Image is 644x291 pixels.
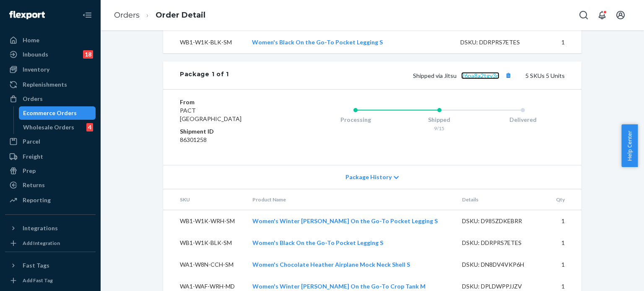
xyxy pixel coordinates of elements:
[397,116,481,124] div: Shipped
[5,33,96,47] a: Home
[252,217,438,224] a: Women's Winter [PERSON_NAME] On the Go-To Pocket Legging S
[23,152,43,161] div: Freight
[548,210,582,232] td: 1
[23,277,53,284] div: Add Fast Tag
[481,116,565,124] div: Delivered
[23,50,48,59] div: Inbounds
[23,65,49,74] div: Inventory
[23,137,40,146] div: Parcel
[19,121,96,134] a: Wholesale Orders4
[23,224,58,232] div: Integrations
[156,10,205,20] a: Order Detail
[180,107,241,122] span: PACT [GEOGRAPHIC_DATA]
[5,150,96,163] a: Freight
[163,254,246,276] td: WA1-W8N-CCH-SM
[462,239,541,247] div: DSKU: DDRPRS7ETES
[23,196,51,204] div: Reporting
[5,63,96,76] a: Inventory
[460,38,539,46] div: DSKU: DDRPRS7ETES
[9,11,45,19] img: Flexport logo
[5,276,96,286] a: Add Fast Tag
[612,7,629,23] button: Open account menu
[23,123,74,131] div: Wholesale Orders
[180,98,280,106] dt: From
[252,261,410,268] a: Women's Chocolate Heather Airplane Mock Neck Shell S
[19,106,96,120] a: Ecommerce Orders
[5,178,96,192] a: Returns
[621,124,638,167] button: Help Center
[180,70,229,81] div: Package 1 of 1
[545,31,582,53] td: 1
[548,232,582,254] td: 1
[455,189,548,210] th: Details
[163,232,246,254] td: WB1-W1K-BLK-SM
[252,39,383,46] a: Women's Black On the Go-To Pocket Legging S
[114,10,140,20] a: Orders
[594,7,610,23] button: Open notifications
[163,189,246,210] th: SKU
[83,50,93,59] div: 18
[5,164,96,178] a: Prep
[5,78,96,91] a: Replenishments
[180,127,280,136] dt: Shipment ID
[246,189,455,210] th: Product Name
[397,125,481,132] div: 9/15
[23,109,77,117] div: Ecommerce Orders
[23,181,45,189] div: Returns
[461,72,499,79] a: 26pa8a2tgv3n
[462,282,541,291] div: DSKU: DPLDWPPJJZV
[314,116,397,124] div: Processing
[5,221,96,235] button: Integrations
[5,92,96,106] a: Orders
[163,210,246,232] td: WB1-W1K-WRH-SM
[5,48,96,61] a: Inbounds18
[413,72,514,79] span: Shipped via Jitsu
[229,70,565,81] div: 5 SKUs 5 Units
[503,70,514,81] button: Copy tracking number
[575,7,592,23] button: Open Search Box
[23,95,43,103] div: Orders
[163,31,245,53] td: WB1-W1K-BLK-SM
[548,189,582,210] th: Qty
[5,238,96,248] a: Add Integration
[23,239,60,247] div: Add Integration
[86,123,93,131] div: 4
[252,283,426,290] a: Women's Winter [PERSON_NAME] On the Go-To Crop Tank M
[548,254,582,276] td: 1
[23,36,39,44] div: Home
[23,80,67,89] div: Replenishments
[462,260,541,269] div: DSKU: DN8DV4VKP6H
[345,173,392,181] span: Package History
[23,261,49,270] div: Fast Tags
[252,239,383,246] a: Women's Black On the Go-To Pocket Legging S
[107,3,212,28] ol: breadcrumbs
[5,193,96,207] a: Reporting
[5,259,96,272] button: Fast Tags
[462,217,541,225] div: DSKU: D985ZDKEBRR
[23,167,36,175] div: Prep
[180,136,280,144] dd: 86301258
[5,135,96,148] a: Parcel
[79,7,96,23] button: Close Navigation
